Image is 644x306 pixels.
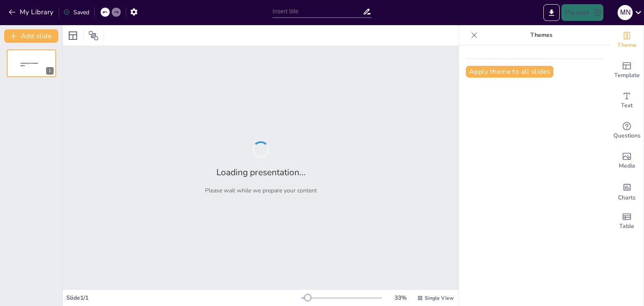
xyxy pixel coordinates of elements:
div: Add ready made slides [610,55,644,86]
span: Single View [425,295,454,301]
div: Add a table [610,206,644,236]
button: Add slide [4,29,58,43]
div: Add images, graphics, shapes or video [610,146,644,176]
span: Text [621,101,633,110]
p: Themes [481,25,602,45]
div: Add text boxes [610,86,644,116]
div: Slide 1 / 1 [66,294,301,302]
button: Apply theme to all slides [466,66,553,78]
div: M N [618,5,633,20]
div: Change the overall theme [610,25,644,55]
span: Media [619,161,635,171]
h2: Loading presentation... [216,166,306,178]
span: Theme [617,41,636,50]
button: Export to PowerPoint [543,4,560,21]
span: Table [619,222,634,231]
div: Saved [63,8,89,16]
span: Template [614,71,640,80]
span: Position [88,31,99,41]
div: 1 [46,67,54,75]
div: Add charts and graphs [610,176,644,206]
span: Sendsteps presentation editor [21,62,38,67]
div: 1 [7,49,56,77]
div: Layout [66,29,80,42]
button: My Library [6,5,57,19]
button: M N [618,4,633,21]
p: Please wait while we prepare your content [205,187,317,194]
button: Present [561,4,603,21]
div: 33 % [390,294,410,302]
div: Get real-time input from your audience [610,116,644,146]
span: Charts [618,193,636,202]
input: Insert title [273,5,363,18]
span: Questions [613,131,641,140]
